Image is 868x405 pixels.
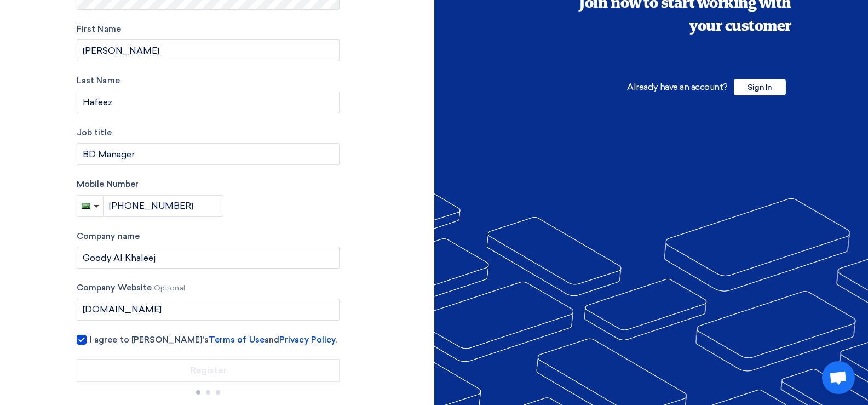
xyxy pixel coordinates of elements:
span: Sign In [734,79,786,95]
input: Enter your company name... [77,247,340,269]
label: Last Name [77,75,340,87]
a: Terms of Use [209,335,265,345]
label: Job title [77,127,340,139]
input: Register [77,359,340,382]
label: Company name [77,230,340,243]
label: Company Website [77,282,340,294]
input: ex: yourcompany.com [77,299,340,321]
a: Sign In [734,82,786,92]
span: Already have an account? [627,82,727,92]
input: Last Name... [77,92,340,113]
input: Enter your job title... [77,143,340,165]
label: First Name [77,23,340,36]
input: Enter phone number... [104,195,223,217]
span: I agree to [PERSON_NAME]’s and . [90,334,337,346]
a: Privacy Policy [279,335,335,345]
a: Open chat [822,361,855,394]
span: Optional [154,284,185,292]
label: Mobile Number [77,178,340,191]
input: Enter your first name... [77,39,340,61]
